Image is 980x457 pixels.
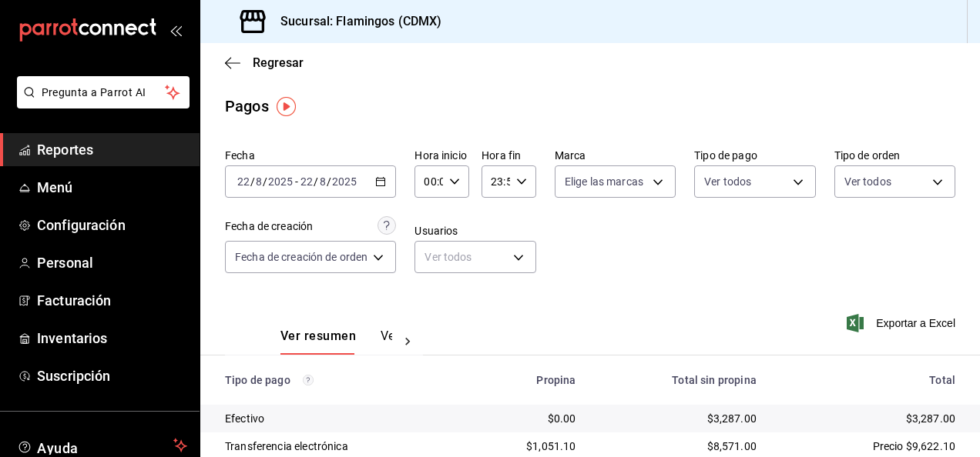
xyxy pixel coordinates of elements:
span: Ver todos [844,174,891,189]
label: Fecha [225,150,396,161]
label: Hora fin [482,150,536,161]
button: open_drawer_menu [169,24,182,36]
div: Efectivo [225,411,453,426]
font: Menú [37,179,73,195]
input: ---- [331,175,357,188]
a: Pregunta a Parrot AI [11,95,190,112]
font: Tipo de pago [225,374,290,386]
label: Marca [555,150,676,161]
label: Tipo de orden [834,150,955,161]
div: Pestañas de navegación [280,329,392,355]
span: / [250,175,255,188]
span: Ayuda [37,436,167,455]
span: / [263,175,267,188]
span: Regresar [253,55,304,70]
span: Fecha de creación de orden [235,249,367,265]
span: Pregunta a Parrot AI [42,85,166,101]
div: Total [781,374,955,386]
input: -- [237,175,250,188]
label: Usuarios [414,225,535,236]
input: ---- [267,175,294,188]
button: Exportar a Excel [850,314,955,332]
div: Total sin propina [600,374,756,386]
font: Ver resumen [280,329,356,344]
div: Transferencia electrónica [225,439,453,454]
div: Precio $9,622.10 [781,439,955,454]
button: Ver pagos [381,329,438,355]
span: Elige las marcas [565,174,643,189]
span: Ver todos [704,174,751,189]
font: Configuración [37,217,126,233]
div: $8,571.00 [600,439,756,454]
div: Fecha de creación [225,218,313,235]
span: / [327,175,331,188]
div: Propina [478,374,576,386]
span: - [295,175,298,188]
font: Exportar a Excel [876,317,955,329]
input: -- [255,175,263,188]
div: $1,051.10 [478,439,576,454]
font: Suscripción [37,368,110,384]
input: -- [319,175,327,188]
font: Inventarios [37,330,107,346]
img: Marcador de información sobre herramientas [277,97,296,116]
input: -- [300,175,314,188]
label: Tipo de pago [694,150,815,161]
svg: Los pagos realizados con Pay y otras terminales son montos brutos. [303,375,314,385]
button: Regresar [225,55,304,70]
label: Hora inicio [414,150,469,161]
div: Pagos [225,95,269,118]
div: $0.00 [478,411,576,426]
h3: Sucursal: Flamingos (CDMX) [268,12,441,31]
font: Facturación [37,292,111,309]
div: Ver todos [414,241,535,273]
font: Reportes [37,142,93,158]
div: $3,287.00 [781,411,955,426]
button: Pregunta a Parrot AI [17,76,190,108]
font: Personal [37,255,93,271]
div: $3,287.00 [600,411,756,426]
span: / [314,175,318,188]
